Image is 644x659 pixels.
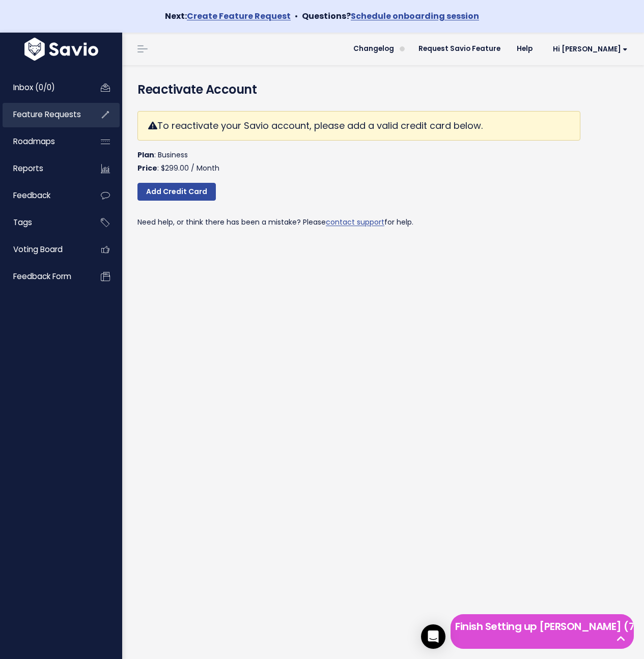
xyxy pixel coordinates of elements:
a: Roadmaps [3,130,85,153]
span: Feedback [13,190,50,201]
a: Schedule onboarding session [351,10,479,22]
p: : Business : $299.00 / Month [137,149,580,174]
a: Help [509,41,541,57]
a: Hi [PERSON_NAME] [541,41,636,57]
a: Voting Board [3,238,85,261]
span: Feature Requests [13,109,81,120]
a: contact support [326,217,384,227]
span: Reports [13,163,43,174]
span: • [295,10,298,22]
a: Add Credit Card [137,183,216,201]
span: Tags [13,217,32,228]
span: Inbox (0/0) [13,82,55,93]
strong: Questions? [302,10,479,22]
a: Feedback form [3,265,85,288]
h4: Reactivate Account [137,80,629,99]
span: Hi [PERSON_NAME] [553,45,628,53]
a: Request Savio Feature [410,41,509,57]
div: To reactivate your Savio account, please add a valid credit card below. [137,111,580,141]
strong: Next: [165,10,291,22]
strong: Plan [137,150,154,160]
strong: Price [137,163,157,173]
span: Roadmaps [13,136,55,147]
a: Inbox (0/0) [3,76,85,99]
p: Need help, or think there has been a mistake? Please for help. [137,216,580,229]
a: Create Feature Request [187,10,291,22]
div: Open Intercom Messenger [421,624,445,649]
span: Voting Board [13,244,63,255]
span: Changelog [353,45,394,52]
img: logo-white.9d6f32f41409.svg [22,38,101,61]
h5: Finish Setting up [PERSON_NAME] (7 left) [455,619,629,634]
a: Reports [3,157,85,180]
a: Feedback [3,184,85,207]
span: Feedback form [13,271,71,282]
a: Feature Requests [3,103,85,126]
a: Tags [3,211,85,234]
